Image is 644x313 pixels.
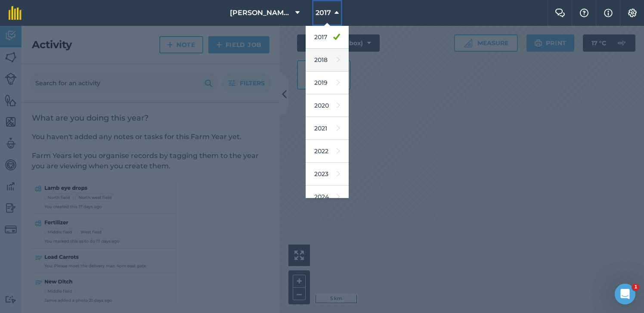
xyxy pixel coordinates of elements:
[316,8,331,18] span: 2017
[306,117,349,140] a: 2021
[306,71,349,94] a: 2019
[306,26,349,49] a: 2017
[306,49,349,71] a: 2018
[615,284,635,304] iframe: Intercom live chat
[306,186,349,208] a: 2024
[306,163,349,186] a: 2023
[604,8,613,18] img: svg+xml;base64,PHN2ZyB4bWxucz0iaHR0cDovL3d3dy53My5vcmcvMjAwMC9zdmciIHdpZHRoPSIxNyIgaGVpZ2h0PSIxNy...
[9,6,22,20] img: fieldmargin Logo
[230,8,292,18] span: [PERSON_NAME] Ltd.
[555,9,565,17] img: Two speech bubbles overlapping with the left bubble in the forefront
[579,9,589,17] img: A question mark icon
[306,140,349,163] a: 2022
[306,94,349,117] a: 2020
[627,9,638,17] img: A cog icon
[632,284,639,291] span: 1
